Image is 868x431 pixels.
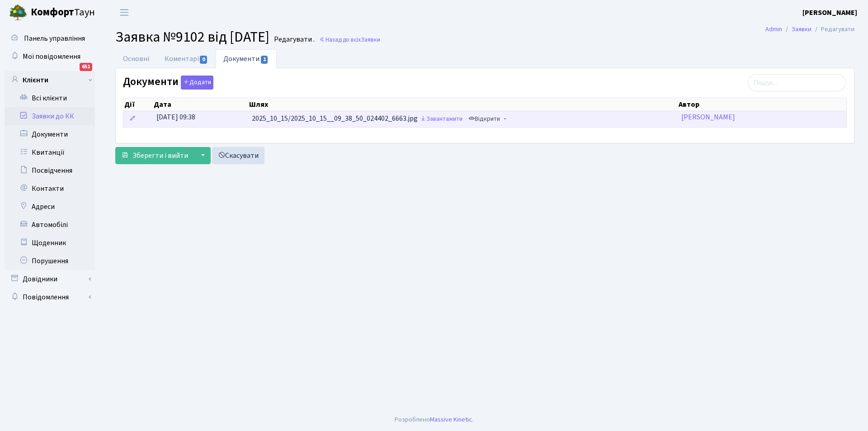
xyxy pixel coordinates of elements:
[5,161,95,180] a: Посвідчення
[157,49,216,68] a: Коментарі
[466,112,502,126] a: Відкрити
[5,234,95,252] a: Щоденник
[123,76,213,90] label: Документи
[395,415,473,425] div: Розроблено .
[123,98,153,111] th: Дії
[248,98,678,111] th: Шлях
[802,7,857,18] a: [PERSON_NAME]
[216,49,276,68] a: Документи
[504,114,506,124] span: -
[681,112,735,122] a: [PERSON_NAME]
[179,74,213,90] a: Додати
[5,107,95,125] a: Заявки до КК
[5,71,95,89] a: Клієнти
[5,180,95,198] a: Контакти
[153,98,248,111] th: Дата
[115,27,269,47] span: Заявка №9102 від [DATE]
[811,24,854,34] li: Редагувати
[9,4,27,22] img: logo.png
[212,147,264,164] a: Скасувати
[31,5,74,19] b: Комфорт
[31,5,95,20] span: Таун
[765,24,782,34] a: Admin
[752,20,868,39] nav: breadcrumb
[792,24,811,34] a: Заявки
[5,216,95,234] a: Автомобілі
[319,35,380,44] a: Назад до всіхЗаявки
[5,89,95,107] a: Всі клієнти
[430,415,472,424] a: Massive Kinetic
[5,143,95,161] a: Квитанції
[5,270,95,288] a: Довідники
[156,112,195,122] span: [DATE] 09:38
[748,74,846,91] input: Пошук...
[802,8,857,18] b: [PERSON_NAME]
[200,56,207,64] span: 0
[132,151,188,161] span: Зберегти і вийти
[5,47,95,66] a: Мої повідомлення651
[5,288,95,306] a: Повідомлення
[361,35,380,44] span: Заявки
[5,29,95,47] a: Панель управління
[678,98,846,111] th: Автор
[5,125,95,143] a: Документи
[115,147,194,164] button: Зберегти і вийти
[24,33,85,43] span: Панель управління
[248,111,678,127] td: 2025_10_15/2025_10_15__09_38_50_024402_6663.jpg
[5,198,95,216] a: Адреси
[418,112,465,126] a: Завантажити
[181,76,213,90] button: Документи
[113,5,136,20] button: Переключити навігацію
[23,52,80,62] span: Мої повідомлення
[80,63,92,71] div: 651
[261,56,268,64] span: 1
[115,49,157,68] a: Основні
[5,252,95,270] a: Порушення
[272,35,315,44] small: Редагувати .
